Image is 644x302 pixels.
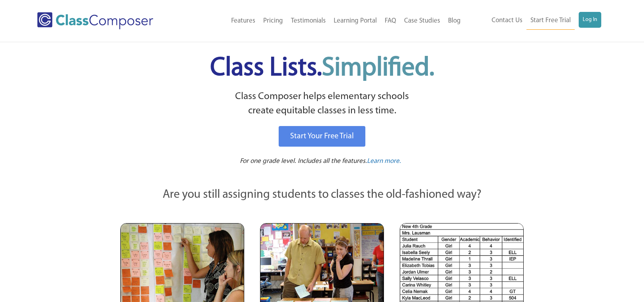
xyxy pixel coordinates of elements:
[381,12,400,30] a: FAQ
[240,158,367,164] span: For one grade level. Includes all the features.
[186,12,465,30] nav: Header Menu
[400,12,444,30] a: Case Studies
[287,12,330,30] a: Testimonials
[367,158,401,164] span: Learn more.
[259,12,287,30] a: Pricing
[119,90,525,119] p: Class Composer helps elementary schools create equitable classes in less time.
[526,12,575,30] a: Start Free Trial
[37,12,153,29] img: Class Composer
[579,12,601,28] a: Log In
[290,132,354,140] span: Start Your Free Trial
[322,55,434,81] span: Simplified.
[367,157,401,166] a: Learn more.
[330,12,381,30] a: Learning Portal
[465,12,601,30] nav: Header Menu
[279,126,365,147] a: Start Your Free Trial
[120,186,524,204] p: Are you still assigning students to classes the old-fashioned way?
[444,12,465,30] a: Blog
[210,55,434,81] span: Class Lists.
[227,12,259,30] a: Features
[488,12,526,29] a: Contact Us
